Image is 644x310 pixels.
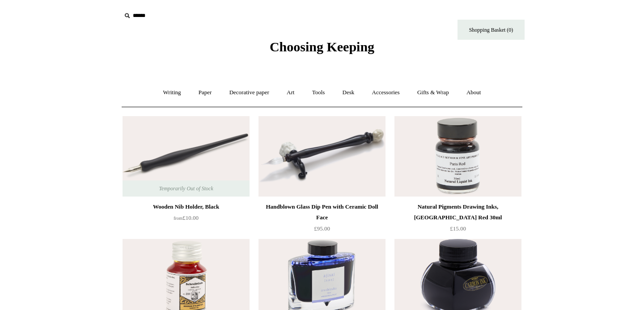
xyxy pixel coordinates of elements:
[450,225,466,232] span: £15.00
[458,81,489,105] a: About
[394,116,521,197] img: Natural Pigments Drawing Inks, Paris Red 30ml
[258,116,386,197] a: Handblown Glass Dip Pen with Ceramic Doll Face Handblown Glass Dip Pen with Ceramic Doll Face
[123,201,250,238] a: Wooden Nib Holder, Black from£10.00
[261,201,383,223] div: Handblown Glass Dip Pen with Ceramic Doll Face
[458,20,525,40] a: Shopping Basket (0)
[125,201,247,212] div: Wooden Nib Holder, Black
[123,116,250,197] img: Wooden Nib Holder, Black
[174,214,199,221] span: £10.00
[270,46,374,53] a: Choosing Keeping
[364,81,408,105] a: Accessories
[258,201,386,238] a: Handblown Glass Dip Pen with Ceramic Doll Face £95.00
[150,180,222,197] span: Temporarily Out of Stock
[270,39,374,54] span: Choosing Keeping
[191,81,220,105] a: Paper
[221,81,277,105] a: Decorative paper
[409,81,457,105] a: Gifts & Wrap
[314,225,330,232] span: £95.00
[394,116,521,197] a: Natural Pigments Drawing Inks, Paris Red 30ml Natural Pigments Drawing Inks, Paris Red 30ml
[123,116,250,197] a: Wooden Nib Holder, Black Wooden Nib Holder, Black Temporarily Out of Stock
[155,81,189,105] a: Writing
[174,216,182,221] span: from
[394,201,521,238] a: Natural Pigments Drawing Inks, [GEOGRAPHIC_DATA] Red 30ml £15.00
[335,81,363,105] a: Desk
[397,201,519,223] div: Natural Pigments Drawing Inks, [GEOGRAPHIC_DATA] Red 30ml
[279,81,302,105] a: Art
[258,116,386,197] img: Handblown Glass Dip Pen with Ceramic Doll Face
[304,81,333,105] a: Tools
